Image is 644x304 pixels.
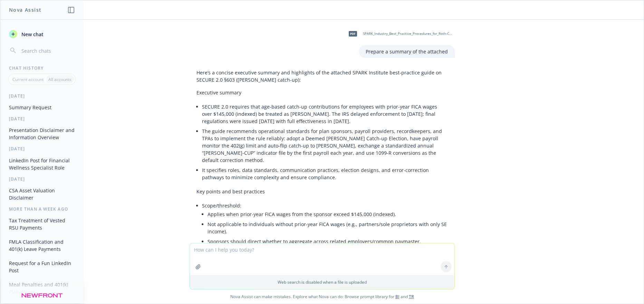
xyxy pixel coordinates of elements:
[1,176,83,182] div: [DATE]
[202,202,448,209] p: Scope/threshold:
[48,77,71,82] p: All accounts
[196,188,448,195] p: Key points and best practices
[349,31,357,36] span: pdf
[196,69,448,83] p: Here’s a concise executive summary and highlights of the attached SPARK Institute best-practice g...
[409,294,414,300] a: TR
[6,236,78,255] button: FMLA Classification and 401(k) Leave Payments
[1,116,83,122] div: [DATE]
[12,77,44,82] p: Current account
[6,124,78,143] button: Presentation Disclaimer and Information Overview
[208,219,448,236] li: Not applicable to individuals without prior-year FICA wages (e.g., partners/sole proprietors with...
[202,102,448,126] li: SECURE 2.0 requires that age-based catch-up contributions for employees with prior-year FICA wage...
[20,46,75,55] input: Search chats
[6,28,78,40] button: New chat
[363,31,453,36] span: SPARK_Industry_Best_Practice_Procedures_for_Roth-Catch-Up-9-18-2025.pdf
[196,89,448,96] p: Executive summary
[366,48,448,55] p: Prepare a summary of the attached
[202,165,448,182] li: It specifies roles, data standards, communication practices, election designs, and error-correcti...
[1,93,83,99] div: [DATE]
[1,206,83,212] div: More than a week ago
[6,215,78,233] button: Tax Treatment of Vested RSU Payments
[1,146,83,152] div: [DATE]
[6,155,78,173] button: LinkedIn Post for Financial Wellness Specialist Role
[208,209,448,219] li: Applies when prior-year FICA wages from the sponsor exceed $145,000 (indexed).
[6,257,78,276] button: Request for a Fun LinkedIn Post
[6,279,78,297] button: Meal Penalties and 401(k) Plan Wages
[20,31,44,38] span: New chat
[194,279,450,285] p: Web search is disabled when a file is uploaded
[9,6,41,13] h1: Nova Assist
[395,294,400,300] a: BI
[202,126,448,165] li: The guide recommends operational standards for plan sponsors, payroll providers, recordkeepers, a...
[6,185,78,203] button: CSA Asset Valuation Disclaimer
[208,236,448,246] li: Sponsors should direct whether to aggregate across related employers/common paymaster.
[3,290,641,304] span: Nova Assist can make mistakes. Explore what Nova can do: Browse prompt library for and
[1,65,83,71] div: Chat History
[344,25,455,42] div: pdfSPARK_Industry_Best_Practice_Procedures_for_Roth-Catch-Up-9-18-2025.pdf
[6,102,78,113] button: Summary Request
